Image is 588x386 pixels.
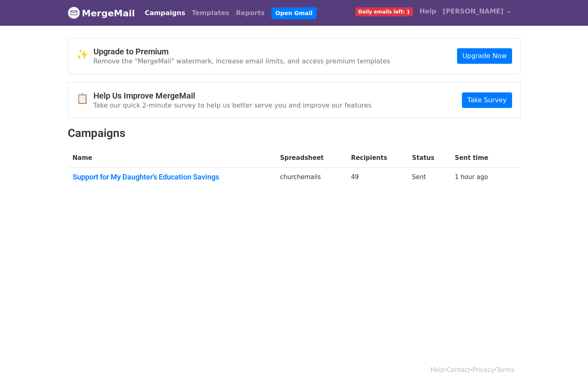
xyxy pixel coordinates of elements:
th: Status [407,148,450,168]
a: Help [416,3,439,20]
a: Support for My Daughter’s Education Savings [73,173,271,182]
a: Campaigns [142,5,189,21]
span: 📋 [76,93,93,105]
td: Sent [407,168,450,190]
p: Remove the "MergeMail" watermark, increase email limits, and access premium templates [93,57,391,65]
th: Name [68,148,275,168]
a: Terms [496,366,514,374]
th: Sent time [450,148,508,168]
span: ✨ [76,49,93,61]
a: Privacy [472,366,494,374]
th: Recipients [346,148,407,168]
a: Daily emails left: 1 [352,3,416,20]
a: Open Gmail [271,7,317,19]
a: Templates [189,5,233,21]
a: Reports [233,5,268,21]
p: Take our quick 2-minute survey to help us better serve you and improve our features [93,101,372,110]
a: Upgrade Now [457,48,512,64]
img: MergeMail logo [68,7,80,19]
a: Contact [446,366,470,374]
a: 1 hour ago [455,173,488,181]
span: Daily emails left: 1 [355,7,413,16]
span: [PERSON_NAME] [443,7,504,16]
td: churchemails [275,168,346,190]
a: Help [430,366,444,374]
td: 49 [346,168,407,190]
a: [PERSON_NAME] [439,3,514,22]
a: MergeMail [68,4,135,22]
th: Spreadsheet [275,148,346,168]
h2: Campaigns [68,126,521,140]
a: Take Survey [462,92,512,108]
h4: Upgrade to Premium [93,47,391,56]
h4: Help Us Improve MergeMail [93,91,372,101]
